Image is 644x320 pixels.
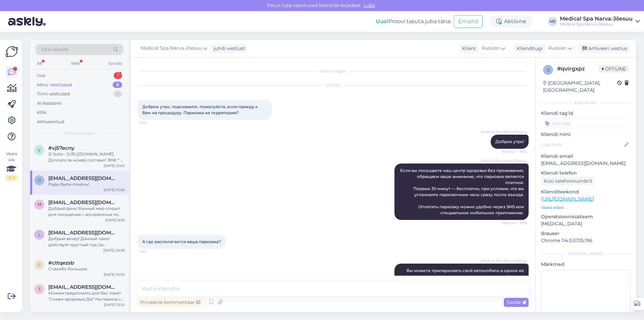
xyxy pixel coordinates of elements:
p: Kliendi nimi [541,131,631,138]
div: juhib vestlust [211,45,245,52]
p: Operatsioonisüsteem [541,213,631,220]
div: Uus [37,72,45,79]
div: Добрый вечер! Данный пакет действует круглый год (за исключение нескольких периодов). В октябре п... [48,236,125,248]
p: Kliendi telefon [541,170,631,177]
div: Aktiivne [491,15,532,28]
span: m [38,202,41,207]
div: 2 / 3 [5,175,17,181]
div: Medical Spa Narva-Jõesuu [560,16,633,21]
div: Kõik [37,109,47,116]
span: #vj57ecny [48,145,74,151]
span: c [38,262,41,267]
p: [EMAIL_ADDRESS][DOMAIN_NAME] [541,160,631,167]
span: Luba [362,2,377,8]
span: Если вы посещаете наш центр здоровья без проживания, обращаем ваше внимание, что парковка являетс... [400,168,525,215]
div: Minu vestlused [37,82,72,88]
span: Russian [482,45,500,52]
div: Arhiveeritud [37,119,64,125]
div: [DATE] 12:20 [104,302,125,307]
span: Offline [599,65,629,73]
div: Vestlus algas [138,68,529,74]
div: [DATE] [138,82,529,88]
div: Web [69,59,81,68]
span: Otsi kliente [42,46,68,53]
span: Medical Spa Narva-Jõesuu [141,45,202,52]
span: Вы можете припарковать свой автомобиль в одном из трёх мест: - на большой парковке сразу за нашим... [404,268,525,315]
img: Askly Logo [5,45,18,58]
button: Emailid [454,15,483,28]
p: Kliendi email [541,153,631,160]
span: 9:57 [140,249,165,254]
span: q [546,67,550,72]
div: All [36,59,43,68]
div: Tiimi vestlused [37,91,70,97]
div: Спасибо большое. [48,266,125,272]
span: Medical Spa Narva-Jõesuu [481,129,527,134]
div: Рады были помочь! [48,181,125,187]
div: [PERSON_NAME] [541,251,631,257]
span: Saada [506,299,526,305]
div: [DATE] 20:36 [103,248,125,253]
span: smirnovanatalija@inbox.lv [48,284,118,290]
div: [DATE] 12:00 [104,163,125,168]
span: Medical Spa Narva-Jõesuu [481,258,527,263]
div: Vaata siia [5,151,17,181]
div: Socials [107,59,123,68]
span: o [38,178,41,183]
span: Ljubkul@gmail.com [48,230,118,236]
b: Uus! [376,18,388,25]
span: s [38,286,41,291]
div: Proovi tasuta juba täna: [376,17,451,26]
p: Brauser [541,230,631,237]
span: 8:43 [140,120,165,125]
div: [DATE] 10:06 [104,187,125,192]
div: 1 [114,91,122,97]
div: [DATE] 9:30 [105,218,125,223]
span: Доброе утро, подскажите, пожалуйста, если приеду к Вам на процедуру. Парковка на территории? [142,104,259,115]
p: Chrome 114.0.5735.196 [541,237,631,244]
input: Lisa tag [541,118,631,128]
span: Minu vestlused [64,130,95,136]
div: 9 [113,82,122,88]
div: Klient [460,45,476,52]
p: Klienditeekond [541,188,631,195]
p: Vaata edasi ... [541,204,631,211]
div: Klienditugi [514,45,543,52]
span: Nähtud ✓ 8:56 [501,220,527,225]
div: Добрый день! Банный мир открыт для посещения с воскресенья по четверг с 15:00 до 21:00 Стоимость ... [48,205,125,218]
div: # qvirgxpz [557,65,599,73]
div: Kliendi info [541,100,631,106]
div: Arhiveeri vestlus [578,44,630,53]
p: Kliendi tag'id [541,110,631,117]
div: AI Assistent [37,100,62,107]
span: Доброе утро! [495,139,524,144]
span: olgak1004@gmail.com [48,175,118,181]
span: Medical Spa Narva-Jõesuu [481,158,527,163]
p: Märkmed [541,261,631,268]
span: Nähtud ✓ 8:56 [501,149,527,154]
span: #cttqezsb [48,260,74,266]
div: MJ [548,17,557,26]
div: [DATE] 10:50 [104,272,125,277]
span: А где располагается ваша парковка? [142,239,221,244]
span: marishka.78@mail.ru [48,199,118,205]
span: v [38,147,41,152]
div: Можем предложить для Вас пакет "Скажи здоровью Да!" На период с [DATE] - [DATE] стоимость размеще... [48,290,125,302]
div: 1 [114,72,122,79]
a: Medical Spa Narva-JõesuuMedical Spa Narva-Jõesuu [560,16,640,27]
span: L [38,232,41,237]
p: [MEDICAL_DATA] [541,220,631,227]
a: [URL][DOMAIN_NAME] [541,196,594,202]
span: Russian [548,45,567,52]
div: Küsi telefoninumbrit [541,177,595,186]
div: 2) Suite - [URL][DOMAIN_NAME] Доплата за номер составит: 80€ * 2 ночи = 160€ Кроме того, можем пр... [48,151,125,163]
div: [GEOGRAPHIC_DATA], [GEOGRAPHIC_DATA] [543,80,617,94]
input: Lisa nimi [541,141,623,148]
div: Privaatne kommentaar [138,298,203,307]
div: Medical Spa Narva-Jõesuu [560,21,633,27]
